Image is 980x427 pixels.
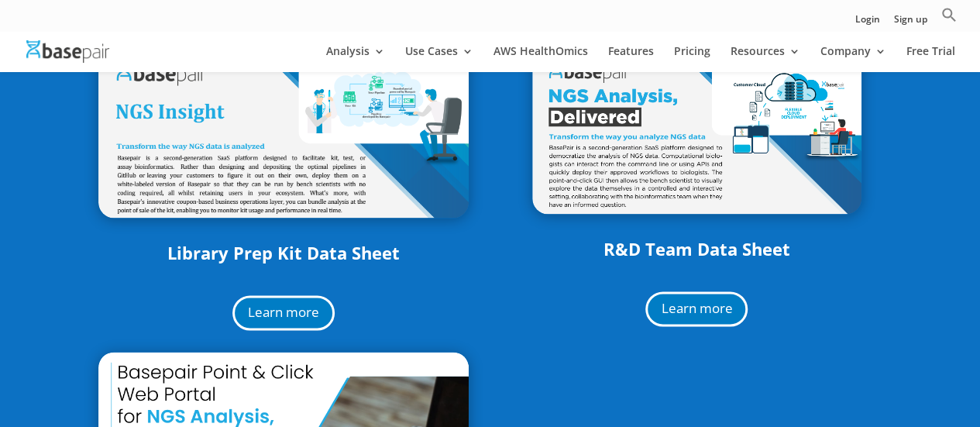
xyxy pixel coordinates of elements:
[493,46,588,72] a: AWS HealthOmics
[405,46,473,72] a: Use Cases
[645,291,748,326] a: Learn more
[855,15,880,31] a: Login
[820,46,886,72] a: Company
[731,46,800,72] a: Resources
[906,46,955,72] a: Free Trial
[232,295,335,330] a: Learn more
[941,7,957,31] a: Search Icon Link
[674,46,710,72] a: Pricing
[608,46,654,72] a: Features
[26,40,109,63] img: Basepair
[326,46,385,72] a: Analysis
[603,237,790,260] a: R&D Team Data Sheet
[894,15,927,31] a: Sign up
[683,315,961,408] iframe: Drift Widget Chat Controller
[941,7,957,22] svg: Search
[167,241,400,264] a: Library Prep Kit Data Sheet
